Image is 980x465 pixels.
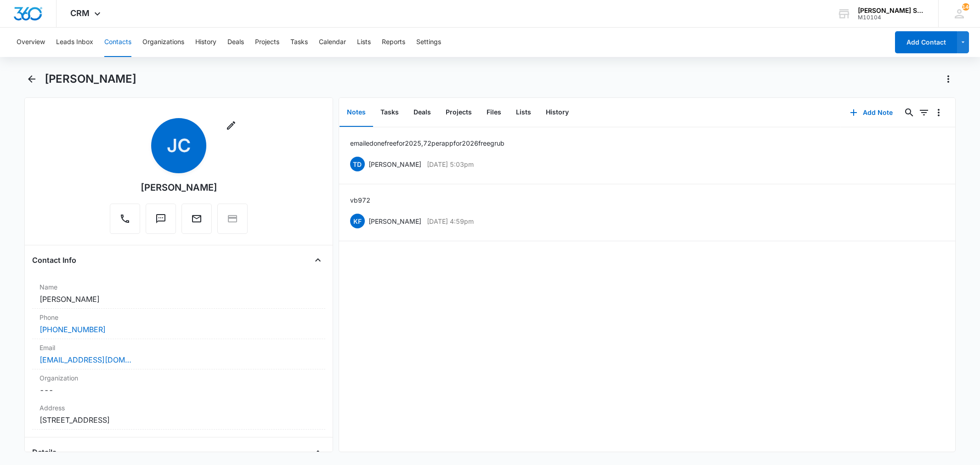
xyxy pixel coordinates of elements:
span: CRM [70,8,90,18]
button: Add Note [841,102,902,124]
p: [DATE] 4:59pm [427,216,474,226]
button: Notes [340,98,373,127]
button: Lists [357,28,371,57]
a: Email [181,218,212,226]
button: Add Contact [895,31,957,53]
label: Name [40,282,317,292]
button: Contacts [104,28,131,57]
button: History [195,28,216,57]
button: Text [146,204,176,234]
p: emailed one free for 2025, 72 per app for 2026 free grub [350,138,504,148]
div: Phone[PHONE_NUMBER] [32,309,325,339]
button: Search... [902,105,917,120]
span: TD [350,157,365,171]
button: Files [479,98,509,127]
span: KF [350,214,365,228]
button: Calendar [319,28,346,57]
button: Back [24,72,39,86]
p: [DATE] 5:03pm [427,159,474,169]
div: Organization--- [32,369,325,399]
button: Actions [941,72,956,86]
h4: Contact Info [32,255,76,266]
button: Filters [917,105,931,120]
a: [EMAIL_ADDRESS][DOMAIN_NAME] [40,354,131,365]
button: Call [110,204,140,234]
div: Email[EMAIL_ADDRESS][DOMAIN_NAME] [32,339,325,369]
span: JC [151,118,206,173]
dd: [STREET_ADDRESS] [40,414,317,425]
button: Email [181,204,212,234]
div: account name [858,7,925,14]
label: Email [40,343,317,352]
button: Organizations [142,28,184,57]
label: Phone [40,312,317,322]
p: [PERSON_NAME] [368,216,421,226]
button: Close [311,445,325,459]
p: [PERSON_NAME] [368,159,421,169]
div: notifications count [962,3,969,11]
h1: [PERSON_NAME] [45,72,136,86]
label: Organization [40,373,317,383]
button: Leads Inbox [56,28,93,57]
button: Lists [509,98,538,127]
button: Projects [438,98,479,127]
span: 140 [962,3,969,11]
button: Reports [382,28,405,57]
button: Close [311,253,325,267]
a: Text [146,218,176,226]
div: [PERSON_NAME] [141,181,217,194]
button: Deals [227,28,244,57]
dd: [PERSON_NAME] [40,294,317,305]
button: Tasks [373,98,406,127]
button: Tasks [290,28,308,57]
div: account id [858,14,925,21]
button: Projects [255,28,279,57]
label: Address [40,403,317,413]
button: History [538,98,576,127]
button: Deals [406,98,438,127]
p: vb9 72 [350,195,370,205]
button: Overflow Menu [931,105,946,120]
div: Address[STREET_ADDRESS] [32,399,325,430]
dd: --- [40,385,317,396]
h4: Details [32,447,57,458]
div: Name[PERSON_NAME] [32,278,325,309]
a: [PHONE_NUMBER] [40,324,106,335]
button: Overview [17,28,45,57]
button: Settings [416,28,441,57]
a: Call [110,218,140,226]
